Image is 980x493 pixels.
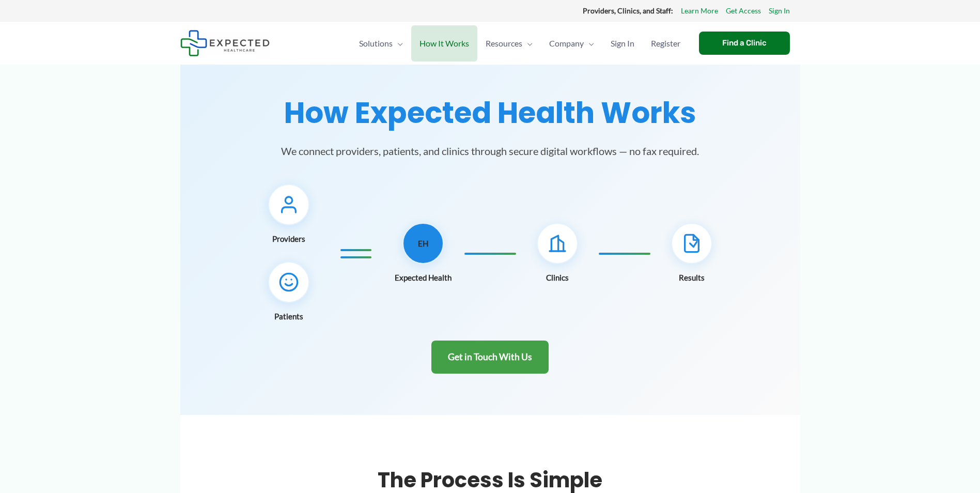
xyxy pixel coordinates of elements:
a: Get Access [726,4,761,18]
span: Clinics [546,270,569,285]
a: SolutionsMenu Toggle [351,25,411,61]
span: How It Works [419,25,469,61]
span: Patients [274,309,303,323]
span: Register [651,25,680,61]
a: Register [643,25,689,61]
span: Menu Toggle [393,25,403,61]
strong: Providers, Clinics, and Staff: [583,6,673,15]
span: Results [679,270,705,285]
a: Find a Clinic [699,32,790,55]
span: Resources [486,25,522,61]
span: EH [418,236,428,251]
a: Sign In [769,4,790,18]
span: Sign In [611,25,634,61]
span: Providers [272,232,305,246]
nav: Primary Site Navigation [351,25,689,61]
span: Solutions [359,25,393,61]
a: How It Works [411,25,477,61]
h1: How Expected Health Works [193,96,788,130]
a: Get in Touch With Us [431,341,549,374]
span: Company [549,25,584,61]
p: We connect providers, patients, and clinics through secure digital workflows — no fax required. [258,143,723,159]
span: Menu Toggle [584,25,594,61]
span: Menu Toggle [522,25,533,61]
a: Sign In [602,25,643,61]
span: Expected Health [395,270,452,285]
img: Expected Healthcare Logo - side, dark font, small [180,30,270,56]
a: ResourcesMenu Toggle [477,25,541,61]
a: CompanyMenu Toggle [541,25,602,61]
a: Learn More [681,4,718,18]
